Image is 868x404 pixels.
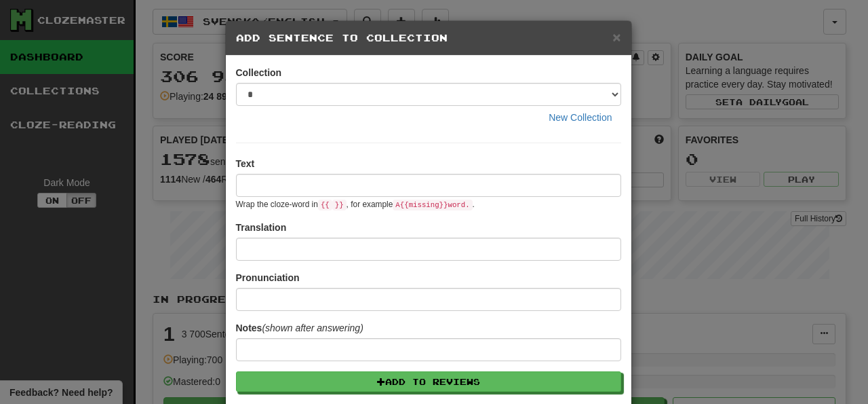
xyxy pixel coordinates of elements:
[332,200,347,210] code: }}
[236,31,621,45] h5: Add Sentence to Collection
[393,200,472,210] code: A {{ missing }} word.
[318,200,332,210] code: {{
[612,29,620,45] span: ×
[236,271,300,284] label: Pronunciation
[612,30,620,44] button: Close
[262,323,363,333] em: (shown after answering)
[236,321,363,335] label: Notes
[236,371,621,392] button: Add to Reviews
[236,66,282,79] label: Collection
[236,200,475,209] small: Wrap the cloze-word in , for example .
[236,221,287,234] label: Translation
[236,157,255,170] label: Text
[540,106,620,129] button: New Collection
